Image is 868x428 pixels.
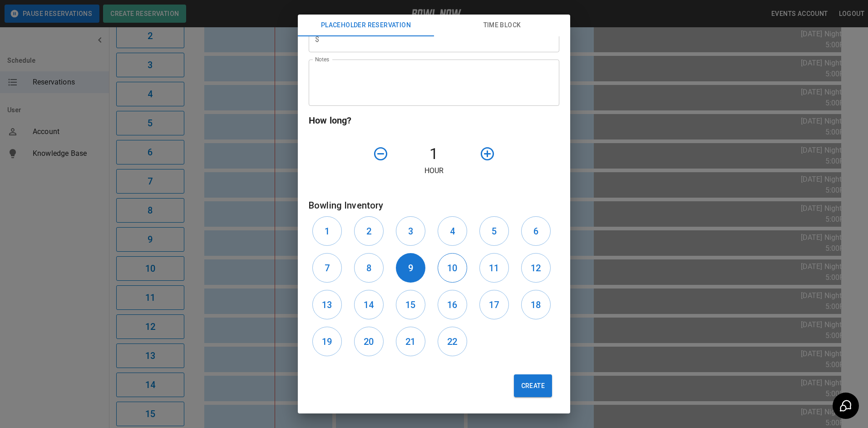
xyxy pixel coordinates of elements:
[309,198,559,213] h6: Bowling Inventory
[309,165,559,176] p: Hour
[315,34,319,45] p: $
[322,334,332,349] h6: 19
[531,261,541,275] h6: 12
[312,327,342,356] button: 19
[298,15,434,36] button: Placeholder Reservation
[438,253,467,283] button: 10
[312,290,342,319] button: 13
[492,224,497,239] h6: 5
[521,253,551,283] button: 12
[405,298,415,312] h6: 15
[479,216,509,246] button: 5
[447,261,457,275] h6: 10
[366,224,371,239] h6: 2
[354,253,384,283] button: 8
[322,298,332,312] h6: 13
[531,298,541,312] h6: 18
[392,144,476,164] h4: 1
[447,334,457,349] h6: 22
[309,113,559,128] h6: How long?
[364,334,374,349] h6: 20
[521,216,551,246] button: 6
[366,261,371,275] h6: 8
[533,224,538,239] h6: 6
[396,216,425,246] button: 3
[312,216,342,246] button: 1
[438,327,467,356] button: 22
[325,261,330,275] h6: 7
[514,374,552,397] button: Create
[450,224,455,239] h6: 4
[312,253,342,283] button: 7
[408,224,413,239] h6: 3
[438,216,467,246] button: 4
[354,290,384,319] button: 14
[354,327,384,356] button: 20
[479,290,509,319] button: 17
[396,290,425,319] button: 15
[489,261,499,275] h6: 11
[396,327,425,356] button: 21
[408,261,413,275] h6: 9
[434,15,570,36] button: Time Block
[325,224,330,239] h6: 1
[479,253,509,283] button: 11
[354,216,384,246] button: 2
[438,290,467,319] button: 16
[447,298,457,312] h6: 16
[405,334,415,349] h6: 21
[489,298,499,312] h6: 17
[396,253,425,283] button: 9
[364,298,374,312] h6: 14
[521,290,551,319] button: 18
